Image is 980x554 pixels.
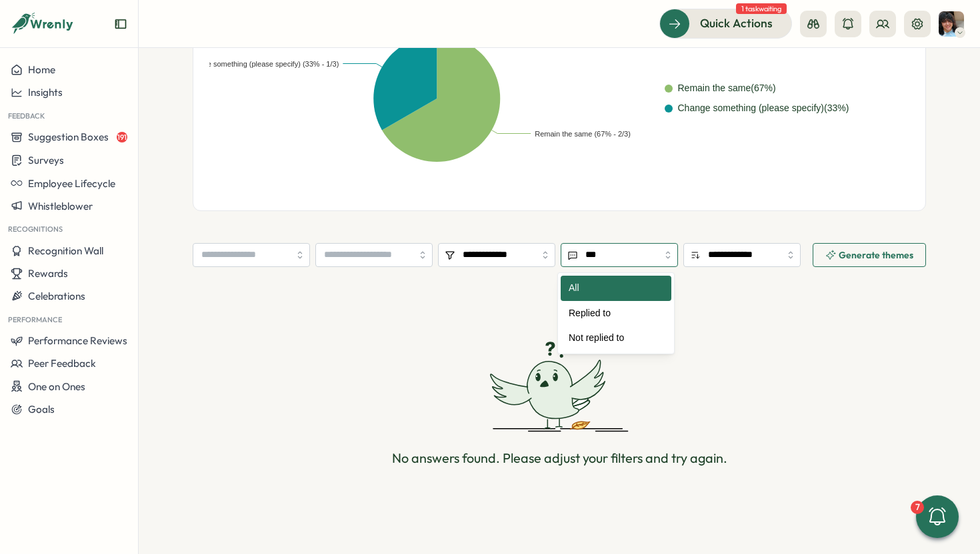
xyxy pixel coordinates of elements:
[28,380,85,393] span: One on Ones
[700,15,773,32] span: Quick Actions
[28,290,85,302] span: Celebrations
[561,326,671,351] div: Not replied to
[813,243,926,267] button: Generate themes
[392,448,727,469] p: No answers found. Please adjust your filters and try again.
[28,200,93,212] span: Whistleblower
[28,267,68,280] span: Rewards
[839,250,913,260] span: Generate themes
[117,132,127,142] span: 191
[28,403,55,415] span: Goals
[114,17,127,31] button: Expand sidebar
[911,501,924,514] div: 7
[28,63,55,76] span: Home
[28,154,64,166] span: Surveys
[28,244,103,257] span: Recognition Wall
[561,276,671,301] div: All
[916,495,959,538] button: 7
[28,131,109,143] span: Suggestion Boxes
[678,101,849,116] div: Change something (please specify) ( 33 %)
[28,86,63,99] span: Insights
[939,11,964,37] img: Sahana Rao
[659,9,792,38] button: Quick Actions
[28,334,127,347] span: Performance Reviews
[28,357,96,370] span: Peer Feedback
[535,129,631,137] text: Remain the same (67% - 2/3)
[736,3,787,14] span: 1 task waiting
[185,59,339,67] text: Change something (please specify) (33% - 1/3)
[561,301,671,326] div: Replied to
[28,177,115,190] span: Employee Lifecycle
[678,81,776,96] div: Remain the same ( 67 %)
